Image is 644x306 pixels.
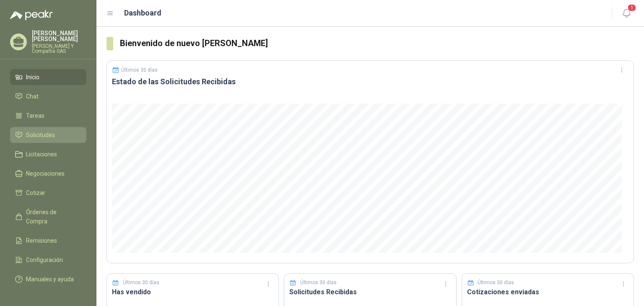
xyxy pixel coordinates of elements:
[123,279,159,287] p: Últimos 30 días
[467,287,628,297] h3: Cotizaciones enviadas
[10,252,86,268] a: Configuración
[10,233,86,249] a: Remisiones
[627,4,636,12] span: 1
[10,166,86,182] a: Negociaciones
[26,111,44,120] span: Tareas
[289,287,451,297] h3: Solicitudes Recibidas
[121,67,158,73] p: Últimos 30 días
[26,188,45,197] span: Cotizar
[26,92,39,101] span: Chat
[32,30,86,42] p: [PERSON_NAME] [PERSON_NAME]
[10,127,86,143] a: Solicitudes
[26,169,65,178] span: Negociaciones
[26,275,74,284] span: Manuales y ayuda
[124,7,161,19] h1: Dashboard
[10,108,86,124] a: Tareas
[26,150,57,159] span: Licitaciones
[112,77,628,87] h3: Estado de las Solicitudes Recibidas
[10,88,86,104] a: Chat
[10,146,86,162] a: Licitaciones
[112,287,273,297] h3: Has vendido
[26,130,55,140] span: Solicitudes
[10,271,86,287] a: Manuales y ayuda
[10,204,86,229] a: Órdenes de Compra
[120,37,634,50] h3: Bienvenido de nuevo [PERSON_NAME]
[26,73,39,82] span: Inicio
[619,6,634,21] button: 1
[26,255,63,265] span: Configuración
[26,207,78,226] span: Órdenes de Compra
[32,44,86,54] p: [PERSON_NAME] Y Compañía SAS
[300,279,337,287] p: Últimos 30 días
[10,185,86,201] a: Cotizar
[478,279,514,287] p: Últimos 30 días
[10,10,53,20] img: Logo peakr
[26,236,57,245] span: Remisiones
[10,69,86,85] a: Inicio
